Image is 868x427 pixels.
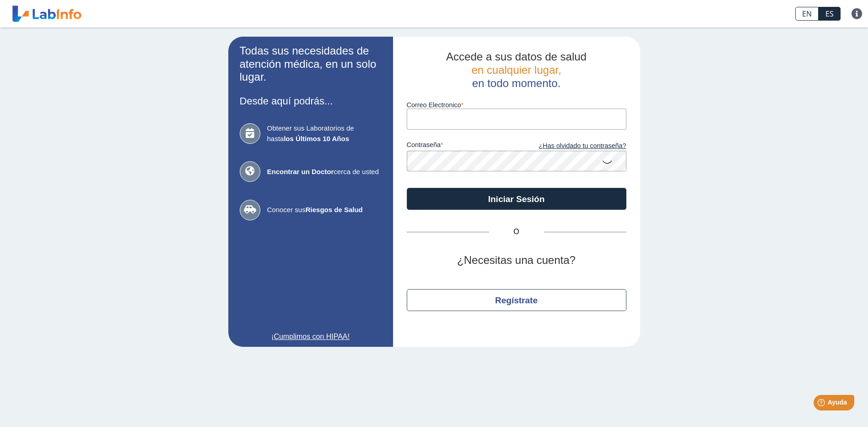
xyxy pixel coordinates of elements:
span: cerca de usted [267,167,382,177]
b: los Últimos 10 Años [284,135,349,142]
button: Iniciar Sesión [407,188,626,210]
button: Regístrate [407,289,626,311]
label: Correo Electronico [407,101,626,109]
label: contraseña [407,141,517,151]
a: ¿Has olvidado tu contraseña? [517,141,626,151]
iframe: Help widget launcher [787,391,858,417]
span: Accede a sus datos de salud [446,50,587,63]
b: Encontrar un Doctor [267,168,334,175]
a: ¡Cumplimos con HIPAA! [240,331,382,342]
h2: ¿Necesitas una cuenta? [407,254,626,267]
b: Riesgos de Salud [306,206,363,213]
span: en todo momento. [472,77,561,89]
span: O [489,226,544,237]
span: en cualquier lugar, [471,64,561,76]
span: Conocer sus [267,205,382,215]
a: EN [795,7,819,21]
span: Obtener sus Laboratorios de hasta [267,123,382,144]
a: ES [819,7,841,21]
h3: Desde aquí podrás... [240,95,382,107]
h2: Todas sus necesidades de atención médica, en un solo lugar. [240,44,382,84]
